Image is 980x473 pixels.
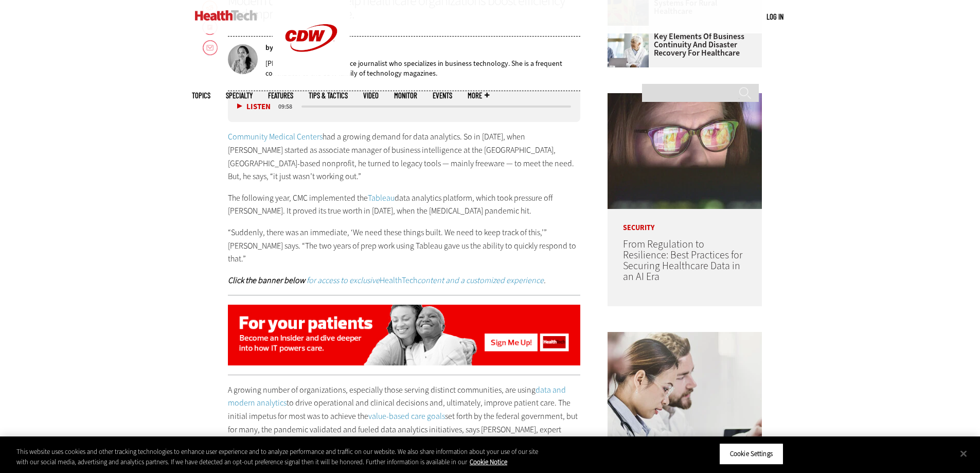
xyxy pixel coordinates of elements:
[767,11,783,22] div: User menu
[228,226,581,266] p: “Suddenly, there was an immediate, ‘We need these things built. We need to keep track of this,’” ...
[608,93,762,209] img: woman wearing glasses looking at healthcare data on screen
[228,130,581,183] p: had a growing demand for data analytics. So in [DATE], when [PERSON_NAME] started as associate ma...
[623,237,742,284] a: From Regulation to Resilience: Best Practices for Securing Healthcare Data in an AI Era
[228,191,581,218] p: The following year, CMC implemented the data analytics platform, which took pressure off [PERSON_...
[228,275,305,286] strong: Click the banner below
[195,10,257,21] img: Home
[608,209,762,232] p: Security
[470,458,507,466] a: More information about your privacy
[228,131,323,142] a: Community Medical Centers
[273,68,350,79] a: CDW
[417,275,544,286] a: content and a customized experience
[368,192,395,203] a: Tableau
[468,92,489,99] span: More
[228,383,581,449] p: A growing number of organizations, especially those serving distinct communities, are using to dr...
[307,275,380,286] a: for access to exclusive
[719,443,783,465] button: Cookie Settings
[368,411,445,422] a: value-based care goals
[417,275,546,286] em: .
[394,92,417,99] a: MonITor
[952,442,975,465] button: Close
[268,92,293,99] a: Features
[226,92,253,99] span: Specialty
[380,275,417,286] a: HealthTech
[309,92,348,99] a: Tips & Tactics
[433,92,452,99] a: Events
[16,447,539,467] div: This website uses cookies and other tracking technologies to enhance user experience and to analy...
[767,12,783,21] a: Log in
[192,92,210,99] span: Topics
[363,92,379,99] a: Video
[228,305,581,365] img: patient-centered care
[608,332,762,448] img: medical researchers look at data on desktop monitor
